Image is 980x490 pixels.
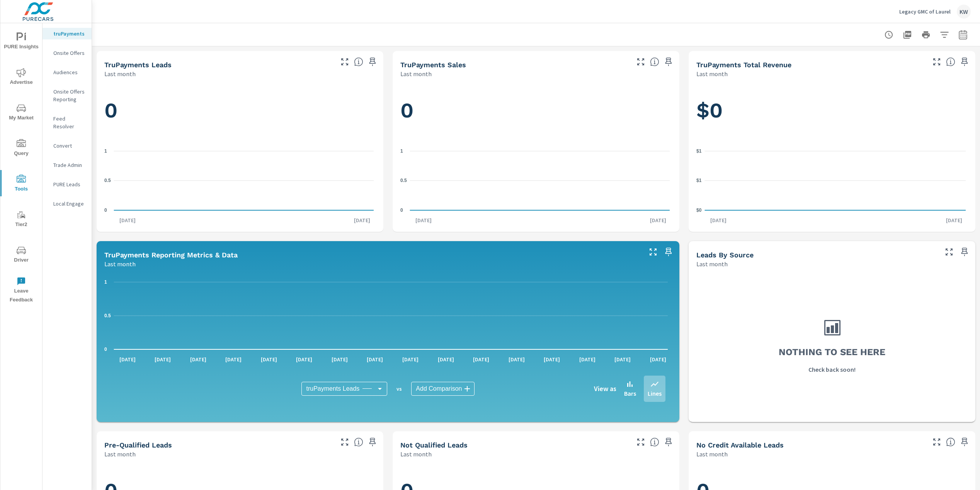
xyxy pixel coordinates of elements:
h5: Leads By Source [696,251,754,259]
button: Make Fullscreen [931,436,943,448]
text: 0.5 [104,313,111,318]
text: 0.5 [400,178,407,183]
span: Advertise [3,68,40,87]
h1: 0 [400,97,672,124]
p: [DATE] [397,356,424,363]
text: $0 [696,208,702,213]
p: Last month [104,69,136,78]
p: Bars [624,389,636,398]
div: Feed Resolver [43,113,92,132]
p: Last month [696,449,728,459]
span: Query [3,139,40,158]
p: [DATE] [645,216,672,224]
p: vs [387,385,411,392]
div: Convert [43,140,92,151]
h3: Nothing to see here [779,345,885,359]
text: $1 [696,148,702,154]
h6: View as [594,385,616,393]
div: truPayments Leads [301,382,387,396]
div: KW [957,5,971,19]
span: Leave Feedback [3,277,40,305]
span: A basic review has been done and approved the credit worthiness of the lead by the configured cre... [354,437,363,447]
h5: truPayments Reporting Metrics & Data [104,251,238,259]
span: Tier2 [3,210,40,229]
p: [DATE] [361,356,388,363]
span: A basic review has been done and has not approved the credit worthiness of the lead by the config... [650,437,659,447]
div: Onsite Offers Reporting [43,86,92,105]
p: Last month [696,69,728,78]
div: Add Comparison [411,382,474,396]
p: [DATE] [326,356,353,363]
div: Trade Admin [43,159,92,171]
p: Audiences [53,68,85,76]
p: [DATE] [705,216,732,224]
div: Onsite Offers [43,47,92,59]
p: [DATE] [185,356,212,363]
text: 0 [400,208,403,213]
p: [DATE] [941,216,968,224]
h5: Not Qualified Leads [400,441,468,449]
p: Last month [696,259,728,269]
span: PURE Insights [3,32,40,51]
span: A lead that has been submitted but has not gone through the credit application process. [946,437,955,447]
button: Apply Filters [937,27,952,43]
span: Driver [3,246,40,265]
h1: 0 [104,97,376,124]
p: Legacy GMC of Laurel [899,8,951,15]
h5: truPayments Total Revenue [696,61,791,69]
h5: truPayments Leads [104,61,172,69]
p: [DATE] [114,216,141,224]
p: [DATE] [149,356,176,363]
p: Last month [104,449,136,459]
h1: $0 [696,97,968,124]
h5: Pre-Qualified Leads [104,441,172,449]
span: Add Comparison [416,385,462,393]
h5: No Credit Available Leads [696,441,784,449]
span: Tools [3,175,40,194]
span: Save this to your personalized report [366,436,379,448]
button: Make Fullscreen [943,246,955,258]
p: [DATE] [410,216,437,224]
p: Lines [648,389,662,398]
button: Make Fullscreen [635,436,647,448]
button: Make Fullscreen [647,246,659,258]
h5: truPayments Sales [400,61,466,69]
text: $1 [696,178,702,183]
p: Convert [53,142,85,150]
p: [DATE] [645,356,672,363]
p: Last month [400,69,432,78]
p: [DATE] [609,356,636,363]
span: Save this to your personalized report [662,436,675,448]
p: [DATE] [574,356,601,363]
div: nav menu [0,23,42,308]
p: [DATE] [503,356,530,363]
button: Make Fullscreen [339,436,351,448]
span: Total revenue from sales matched to a truPayments lead. [Source: This data is sourced from the de... [946,57,955,66]
span: truPayments Leads [306,385,359,393]
p: Trade Admin [53,161,85,169]
button: Print Report [918,27,934,43]
p: Local Engage [53,200,85,208]
text: 0 [104,208,107,213]
span: Save this to your personalized report [958,56,971,68]
span: Number of sales matched to a truPayments lead. [Source: This data is sourced from the dealer's DM... [650,57,659,66]
span: Save this to your personalized report [366,56,379,68]
p: Feed Resolver [53,115,85,130]
span: Save this to your personalized report [958,246,971,258]
button: Select Date Range [955,27,971,43]
text: 0.5 [104,178,111,183]
p: [DATE] [349,216,376,224]
p: [DATE] [432,356,459,363]
p: [DATE] [468,356,495,363]
span: Save this to your personalized report [662,56,675,68]
div: Local Engage [43,198,92,209]
div: truPayments [43,28,92,39]
button: Make Fullscreen [931,56,943,68]
span: The number of truPayments leads. [354,57,363,66]
div: PURE Leads [43,179,92,190]
p: Last month [400,449,432,459]
span: Save this to your personalized report [958,436,971,448]
p: [DATE] [255,356,282,363]
p: [DATE] [220,356,247,363]
div: Audiences [43,66,92,78]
